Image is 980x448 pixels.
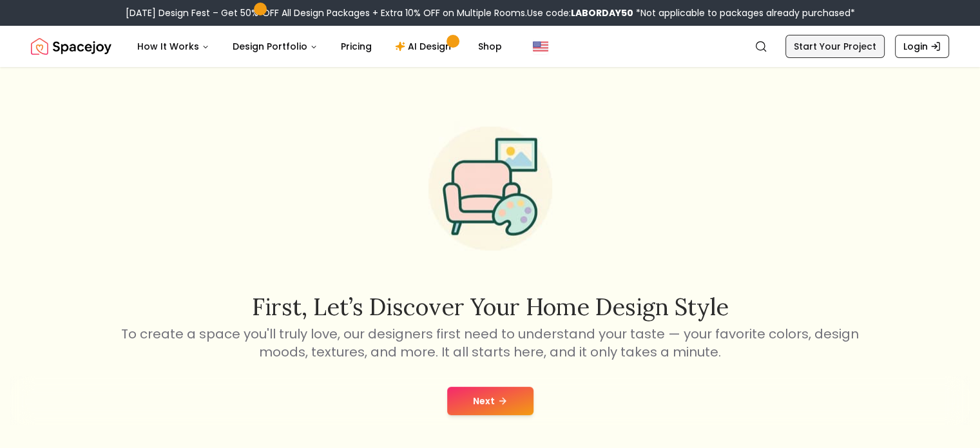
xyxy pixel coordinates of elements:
[533,39,548,54] img: United States
[31,26,949,67] nav: Global
[571,6,633,19] b: LABORDAY50
[447,387,533,415] button: Next
[895,35,949,58] a: Login
[222,34,328,59] button: Design Portfolio
[408,106,573,271] img: Start Style Quiz Illustration
[31,34,111,59] img: Spacejoy Logo
[119,325,861,361] p: To create a space you'll truly love, our designers first need to understand your taste — your fav...
[633,6,855,19] span: *Not applicable to packages already purchased*
[468,34,512,59] a: Shop
[127,34,220,59] button: How It Works
[785,35,885,58] a: Start Your Project
[527,6,633,19] span: Use code:
[331,34,382,59] a: Pricing
[31,34,111,59] a: Spacejoy
[126,6,855,19] div: [DATE] Design Fest – Get 50% OFF All Design Packages + Extra 10% OFF on Multiple Rooms.
[119,294,861,320] h2: First, let’s discover your home design style
[127,34,512,59] nav: Main
[385,34,465,59] a: AI Design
